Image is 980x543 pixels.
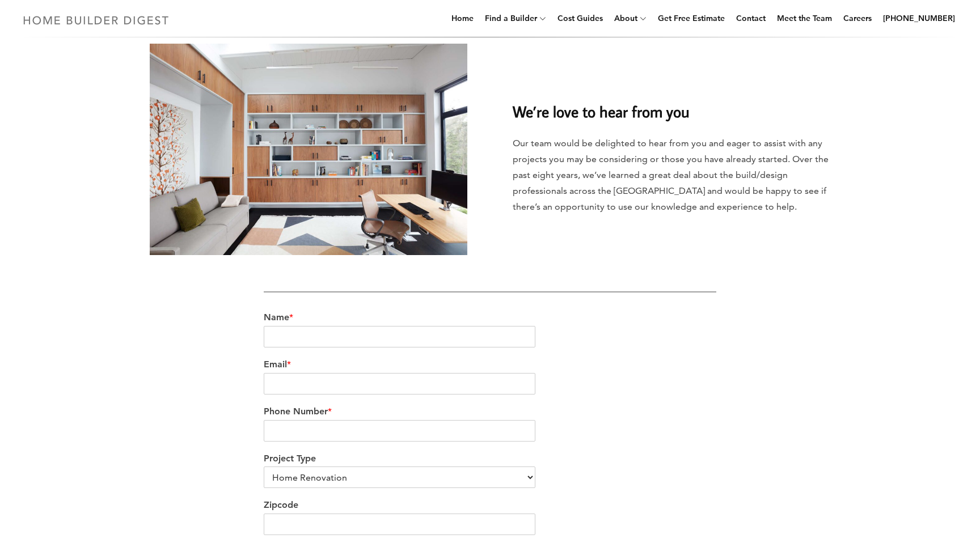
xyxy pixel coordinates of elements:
label: Name [264,312,716,324]
p: Our team would be delighted to hear from you and eager to assist with any projects you may be con... [513,135,830,215]
h2: We’re love to hear from you [513,84,830,123]
iframe: Drift Widget Chat Controller [762,461,966,529]
label: Email [264,359,716,371]
label: Zipcode [264,499,716,511]
label: Phone Number [264,406,716,418]
img: Home Builder Digest [18,9,174,31]
label: Project Type [264,453,716,465]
